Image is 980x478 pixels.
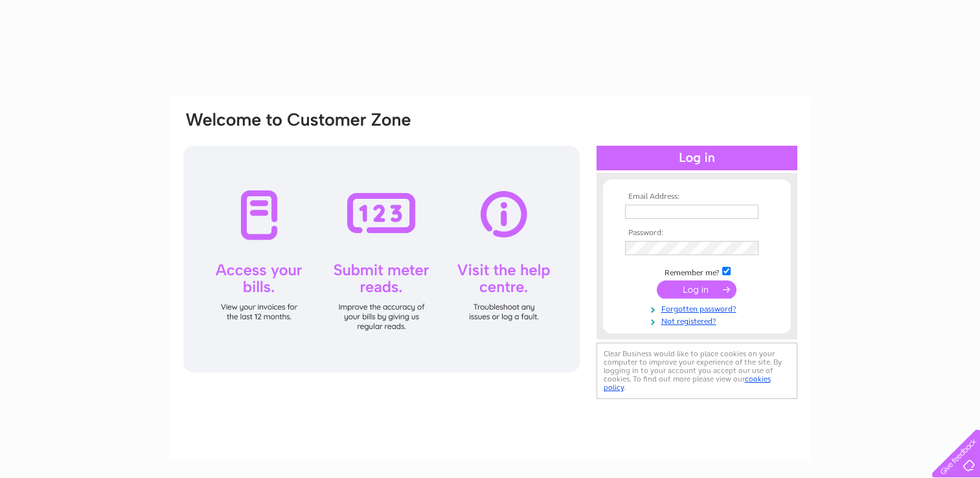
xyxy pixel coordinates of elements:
a: cookies policy [604,374,771,392]
th: Password: [622,229,772,238]
td: Remember me? [622,265,772,278]
a: Forgotten password? [625,302,772,314]
th: Email Address: [622,192,772,201]
div: Clear Business would like to place cookies on your computer to improve your experience of the sit... [597,343,797,399]
a: Not registered? [625,314,772,326]
input: Submit [657,280,736,299]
